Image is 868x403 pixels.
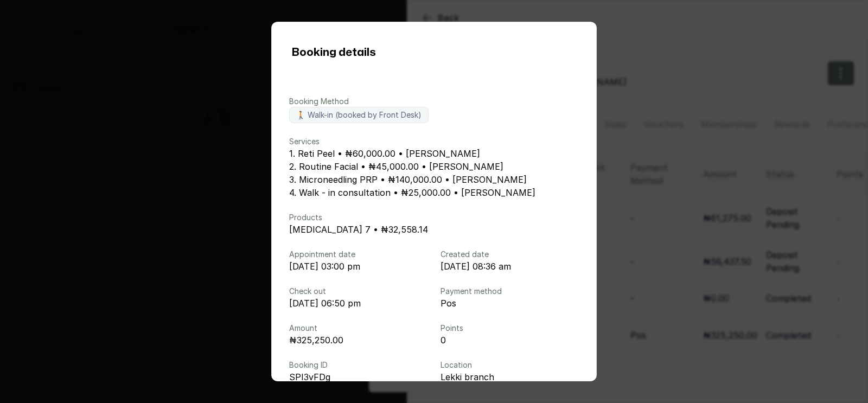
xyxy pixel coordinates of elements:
[291,44,375,61] h1: Booking details
[441,360,579,370] p: Location
[441,260,579,273] p: [DATE] 08:36 am
[441,286,579,297] p: Payment method
[289,323,427,334] p: Amount
[441,323,579,334] p: Points
[289,360,427,370] p: Booking ID
[289,147,579,160] p: 1. Reti Peel • ₦60,000.00 • [PERSON_NAME]
[289,160,579,173] p: 2. Routine Facial • ₦45,000.00 • [PERSON_NAME]
[289,136,579,147] p: Services
[289,260,427,273] p: [DATE] 03:00 pm
[441,370,579,383] p: Lekki branch
[289,223,579,236] p: [MEDICAL_DATA] 7 • ₦32,558.14
[289,186,579,199] p: 4. Walk - in consultation • ₦25,000.00 • [PERSON_NAME]
[441,249,579,260] p: Created date
[289,96,579,107] p: Booking Method
[289,212,579,223] p: Products
[289,297,427,310] p: [DATE] 06:50 pm
[289,334,427,347] p: ₦325,250.00
[441,297,579,310] p: Pos
[289,370,427,383] p: SPI3vFDg
[441,334,579,347] p: 0
[289,173,579,186] p: 3. Microneedling PRP • ₦140,000.00 • [PERSON_NAME]
[289,107,429,123] label: 🚶 Walk-in (booked by Front Desk)
[289,249,427,260] p: Appointment date
[289,286,427,297] p: Check out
